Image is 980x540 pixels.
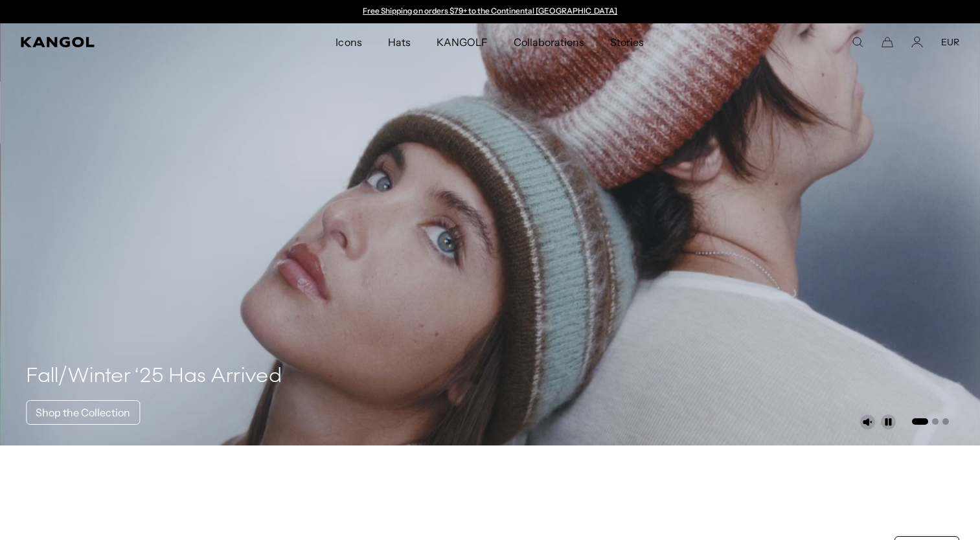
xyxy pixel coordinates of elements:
a: Shop the Collection [26,400,140,425]
summary: Search here [852,36,863,48]
slideshow-component: Announcement bar [357,6,624,17]
a: KANGOLF [424,23,501,61]
span: Stories [610,23,644,61]
a: Free Shipping on orders $79+ to the Continental [GEOGRAPHIC_DATA] [363,6,617,16]
button: Go to slide 1 [912,418,928,425]
a: Account [911,36,923,48]
button: Go to slide 2 [932,418,939,425]
a: Kangol [21,37,222,47]
span: Hats [388,23,411,61]
span: KANGOLF [437,23,488,61]
div: Announcement [357,6,624,17]
h4: Fall/Winter ‘25 Has Arrived [26,364,282,390]
a: Icons [323,23,374,61]
button: Unmute [860,414,875,430]
button: Cart [882,36,893,48]
button: Go to slide 3 [942,418,949,425]
span: Icons [336,23,361,61]
ul: Select a slide to show [911,416,949,426]
button: Pause [880,414,896,430]
a: Stories [597,23,657,61]
a: Collaborations [501,23,597,61]
a: Hats [375,23,424,61]
span: Collaborations [514,23,584,61]
button: EUR [941,36,959,48]
div: 1 of 2 [357,6,624,17]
